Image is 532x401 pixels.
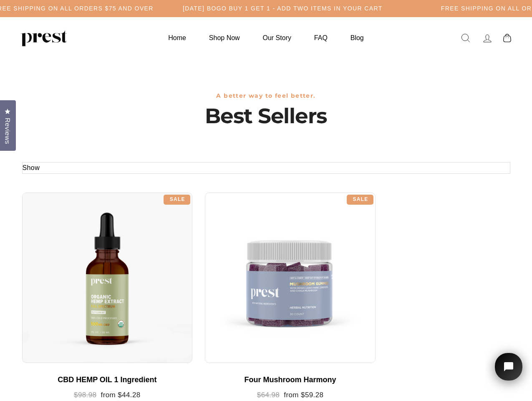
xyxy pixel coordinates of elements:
[347,195,373,205] div: Sale
[213,391,367,400] div: from $59.28
[199,30,250,46] a: Shop Now
[158,30,374,46] ul: Primary
[74,391,96,399] span: $98.98
[2,118,13,144] span: Reviews
[23,162,40,173] button: Show
[183,5,383,12] h5: [DATE] BOGO BUY 1 GET 1 - ADD TWO ITEMS IN YOUR CART
[21,30,67,46] img: PREST ORGANICS
[164,195,190,205] div: Sale
[213,376,367,385] div: Four Mushroom Harmony
[22,104,510,129] h1: Best Sellers
[252,30,302,46] a: Our Story
[30,376,184,385] div: CBD HEMP OIL 1 Ingredient
[340,30,374,46] a: Blog
[257,391,280,399] span: $64.98
[22,92,510,99] h3: A better way to feel better.
[158,30,197,46] a: Home
[485,343,532,401] iframe: Tidio Chat
[30,391,184,400] div: from $44.28
[304,30,338,46] a: FAQ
